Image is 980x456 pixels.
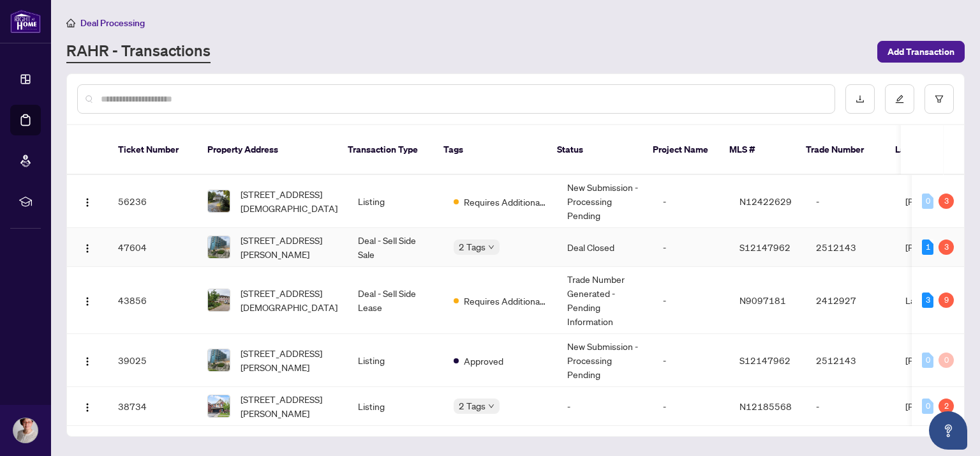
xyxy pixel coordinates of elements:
[939,293,954,308] div: 9
[82,356,93,367] img: Logo
[241,286,338,314] span: [STREET_ADDRESS][DEMOGRAPHIC_DATA]
[241,233,338,261] span: [STREET_ADDRESS][PERSON_NAME]
[82,197,93,208] img: Logo
[13,418,38,443] img: Profile Icon
[108,334,197,387] td: 39025
[77,396,98,416] button: Logo
[10,10,41,33] img: logo
[208,349,230,371] img: thumbnail-img
[208,190,230,212] img: thumbnail-img
[939,239,954,255] div: 3
[108,387,197,426] td: 38734
[464,354,503,368] span: Approved
[557,334,653,387] td: New Submission - Processing Pending
[922,293,933,308] div: 3
[77,290,98,310] button: Logo
[924,84,954,114] button: filter
[82,402,93,413] img: Logo
[348,228,443,267] td: Deal - Sell Side Sale
[885,84,914,114] button: edit
[856,95,865,103] span: download
[464,195,547,209] span: Requires Additional Docs
[642,125,719,175] th: Project Name
[739,400,792,412] span: N12185568
[739,195,792,207] span: N12422629
[208,236,230,258] img: thumbnail-img
[557,267,653,334] td: Trade Number Generated - Pending Information
[939,194,954,209] div: 3
[433,125,547,175] th: Tags
[653,267,729,334] td: -
[77,191,98,211] button: Logo
[464,294,547,308] span: Requires Additional Docs
[653,175,729,228] td: -
[488,403,494,409] span: down
[922,399,933,414] div: 0
[80,17,145,29] span: Deal Processing
[66,19,75,27] span: home
[796,125,885,175] th: Trade Number
[197,125,338,175] th: Property Address
[557,175,653,228] td: New Submission - Processing Pending
[929,411,967,450] button: Open asap
[208,395,230,417] img: thumbnail-img
[895,95,904,103] span: edit
[108,125,197,175] th: Ticket Number
[939,399,954,414] div: 2
[77,237,98,257] button: Logo
[488,244,494,250] span: down
[806,387,895,426] td: -
[241,346,338,374] span: [STREET_ADDRESS][PERSON_NAME]
[806,175,895,228] td: -
[719,125,796,175] th: MLS #
[653,387,729,426] td: -
[887,42,954,62] span: Add Transaction
[459,399,486,413] span: 2 Tags
[739,354,791,366] span: S12147962
[338,125,433,175] th: Transaction Type
[66,40,211,63] a: RAHR - Transactions
[939,353,954,368] div: 0
[922,194,933,209] div: 0
[348,175,443,228] td: Listing
[653,334,729,387] td: -
[845,84,875,114] button: download
[348,267,443,334] td: Deal - Sell Side Lease
[557,387,653,426] td: -
[241,187,338,215] span: [STREET_ADDRESS][DEMOGRAPHIC_DATA]
[241,392,338,420] span: [STREET_ADDRESS][PERSON_NAME]
[82,243,93,254] img: Logo
[877,41,965,63] button: Add Transaction
[935,95,944,103] span: filter
[922,239,933,255] div: 1
[653,228,729,267] td: -
[82,296,93,307] img: Logo
[922,353,933,368] div: 0
[739,294,786,306] span: N9097181
[806,334,895,387] td: 2512143
[108,175,197,228] td: 56236
[459,239,486,254] span: 2 Tags
[108,228,197,267] td: 47604
[806,228,895,267] td: 2512143
[806,267,895,334] td: 2412927
[348,387,443,426] td: Listing
[77,350,98,370] button: Logo
[108,267,197,334] td: 43856
[547,125,642,175] th: Status
[557,228,653,267] td: Deal Closed
[739,241,791,253] span: S12147962
[348,334,443,387] td: Listing
[208,289,230,311] img: thumbnail-img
